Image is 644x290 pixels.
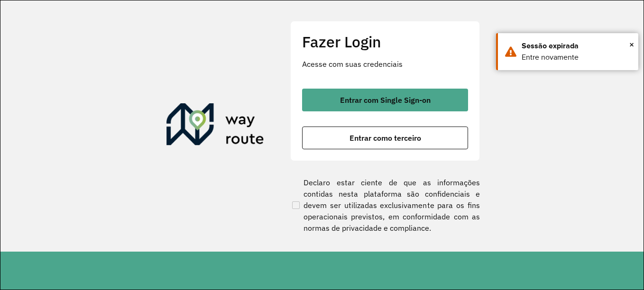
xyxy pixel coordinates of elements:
button: button [302,127,468,149]
div: Entre novamente [522,52,631,63]
label: Declaro estar ciente de que as informações contidas nesta plataforma são confidenciais e devem se... [290,177,480,234]
span: Entrar com Single Sign-on [340,96,431,104]
img: Roteirizador AmbevTech [166,103,264,149]
h2: Fazer Login [302,33,468,51]
span: Entrar como terceiro [350,134,421,142]
button: Close [629,37,634,52]
p: Acesse com suas credenciais [302,58,468,70]
button: button [302,89,468,111]
span: × [629,37,634,52]
div: Sessão expirada [522,40,631,52]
